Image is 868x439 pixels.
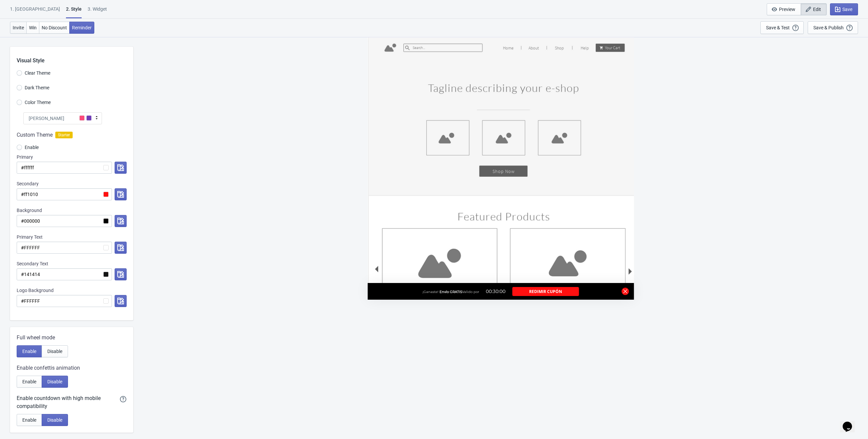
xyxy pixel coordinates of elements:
[17,180,127,187] div: Secondary
[42,414,68,426] button: Disable
[22,349,36,354] span: Enable
[462,290,479,294] span: Valido por
[25,144,39,151] span: Enable
[10,22,27,34] button: Invite
[42,25,67,30] span: No Discount
[25,84,49,91] span: Dark Theme
[22,379,36,384] span: Enable
[840,412,861,432] iframe: chat widget
[66,6,82,18] div: 2 . Style
[25,70,50,76] span: Clear Theme
[72,25,92,30] span: Reminder
[17,234,127,240] div: Primary Text
[17,260,127,267] div: Secondary Text
[10,6,60,17] div: 1. [GEOGRAPHIC_DATA]
[423,290,438,294] span: ¡Ganaste!
[17,287,127,294] div: Logo Background
[42,345,68,357] button: Disable
[22,417,36,423] span: Enable
[779,7,795,12] span: Preview
[29,115,64,122] span: [PERSON_NAME]
[439,290,462,294] span: Envío GRATIS
[47,349,62,354] span: Disable
[47,417,62,423] span: Disable
[17,207,127,214] div: Background
[17,334,55,342] span: Full wheel mode
[69,22,94,34] button: Reminder
[47,379,62,384] span: Disable
[760,21,804,34] button: Save & Test
[88,6,107,17] div: 3. Widget
[42,376,68,388] button: Disable
[801,3,827,15] button: Edit
[26,22,39,34] button: Win
[17,47,133,65] div: Visual Style
[808,21,858,34] button: Save & Publish
[17,131,53,139] span: Custom Theme
[479,288,512,295] div: 00:30:00
[813,25,844,30] div: Save & Publish
[512,287,579,296] button: Redimir cupón
[842,7,852,12] span: Save
[767,3,801,15] button: Preview
[17,376,42,388] button: Enable
[13,25,24,30] span: Invite
[17,414,42,426] button: Enable
[55,132,73,138] span: Starter
[17,154,127,160] div: Primary
[766,25,790,30] div: Save & Test
[17,394,120,410] div: Enable countdown with high mobile compatibility
[17,364,80,372] span: Enable confettis animation
[39,22,70,34] button: No Discount
[25,99,51,106] span: Color Theme
[813,7,821,12] span: Edit
[29,25,37,30] span: Win
[830,3,858,15] button: Save
[17,345,42,357] button: Enable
